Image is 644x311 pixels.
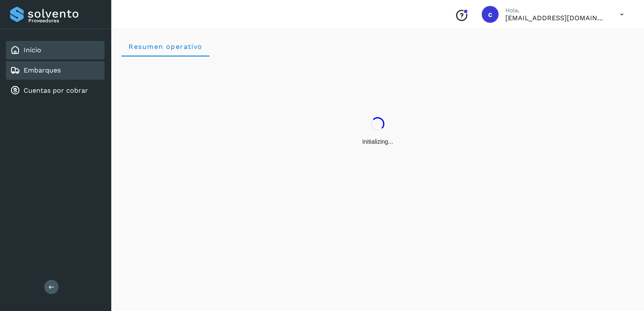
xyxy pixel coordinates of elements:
[6,61,105,80] div: Embarques
[24,66,61,74] a: Embarques
[505,7,606,14] p: Hola,
[28,18,101,24] p: Proveedores
[128,43,203,51] span: Resumen operativo
[24,86,88,94] a: Cuentas por cobrar
[505,14,606,22] p: cuentasxcobrar@readysolutions.com.mx
[6,41,105,59] div: Inicio
[6,81,105,100] div: Cuentas por cobrar
[24,46,41,54] a: Inicio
